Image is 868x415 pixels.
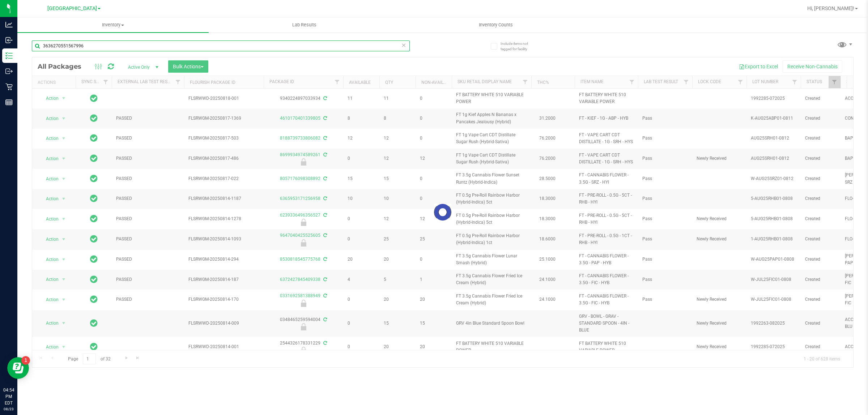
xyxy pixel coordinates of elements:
inline-svg: Analytics [5,21,13,28]
iframe: Resource center unread badge [21,356,30,365]
span: Include items not tagged for facility [501,41,537,52]
inline-svg: Inbound [5,37,13,44]
span: Inventory Counts [469,22,523,28]
inline-svg: Reports [5,99,13,106]
inline-svg: Outbound [5,68,13,75]
span: Clear [401,40,406,50]
span: Inventory [17,22,209,28]
a: Lab Results [209,17,400,33]
p: 08/23 [3,406,14,412]
span: [GEOGRAPHIC_DATA] [47,5,97,12]
span: Hi, [PERSON_NAME]! [807,5,854,11]
inline-svg: Inventory [5,52,13,59]
iframe: Resource center [7,357,29,379]
input: Search Package ID, Item Name, SKU, Lot or Part Number... [32,40,410,51]
span: Lab Results [282,22,326,28]
p: 04:54 PM EDT [3,387,14,406]
inline-svg: Retail [5,83,13,90]
a: Inventory [17,17,209,33]
a: Inventory Counts [400,17,591,33]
